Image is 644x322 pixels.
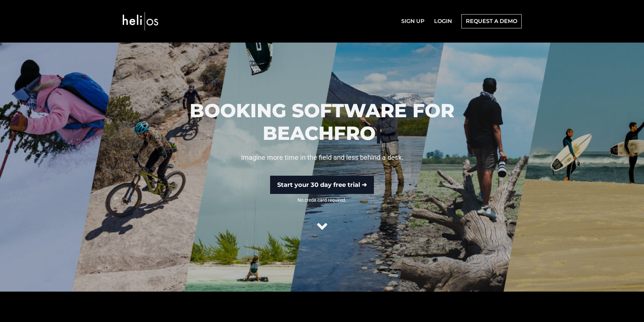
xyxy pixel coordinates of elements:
[461,14,522,28] a: REQUEST A DEMO
[430,15,456,28] a: LOGIN
[397,15,429,28] a: SIGN UP
[123,4,158,39] img: Heli OS Logo
[263,122,376,145] span: BEACHFRO
[174,197,470,203] span: No credit card required.
[174,99,470,145] h1: BOOKING SOFTWARE FOR
[174,153,470,162] p: Imagine more time in the field and less behind a desk.
[270,176,374,194] a: Start your 30 day free trial ➔
[376,122,382,145] span: |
